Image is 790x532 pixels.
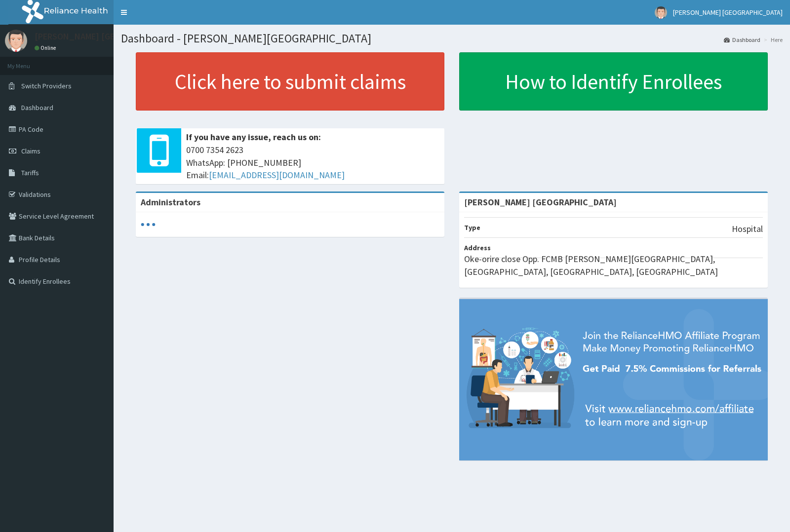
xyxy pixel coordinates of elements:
[673,8,783,17] span: [PERSON_NAME] [GEOGRAPHIC_DATA]
[121,32,783,45] h1: Dashboard - [PERSON_NAME][GEOGRAPHIC_DATA]
[21,168,39,177] span: Tariffs
[35,32,183,41] p: [PERSON_NAME] [GEOGRAPHIC_DATA]
[464,243,491,252] b: Address
[464,253,763,278] p: Oke-orire close Opp. FCMB [PERSON_NAME][GEOGRAPHIC_DATA], [GEOGRAPHIC_DATA], [GEOGRAPHIC_DATA], [...
[21,81,72,90] span: Switch Providers
[459,299,768,460] img: provider-team-banner.png
[35,44,58,51] a: Online
[732,223,763,235] p: Hospital
[209,169,345,181] a: [EMAIL_ADDRESS][DOMAIN_NAME]
[655,6,667,19] img: User Image
[186,144,439,182] span: 0700 7354 2623 WhatsApp: [PHONE_NUMBER] Email:
[724,36,760,44] a: Dashboard
[21,103,53,112] span: Dashboard
[761,36,783,44] li: Here
[136,52,444,111] a: Click here to submit claims
[21,147,40,155] span: Claims
[5,30,27,52] img: User Image
[141,196,200,208] b: Administrators
[459,52,768,111] a: How to Identify Enrollees
[141,217,156,232] svg: audio-loading
[464,223,480,232] b: Type
[186,131,321,143] b: If you have any issue, reach us on:
[464,196,617,208] strong: [PERSON_NAME] [GEOGRAPHIC_DATA]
